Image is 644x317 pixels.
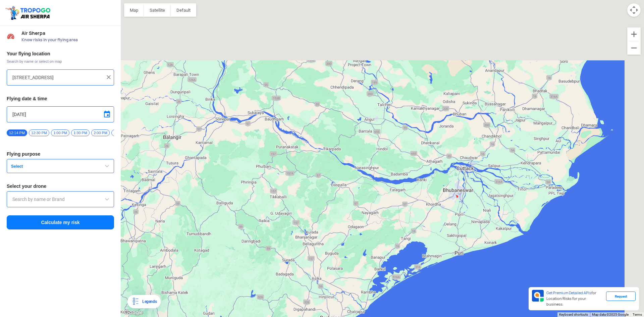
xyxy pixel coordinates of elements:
[29,129,49,136] span: 12:30 PM
[105,74,112,81] img: ic_close.png
[544,290,606,308] div: for Location Risks for your business.
[7,152,114,156] h3: Flying purpose
[8,164,92,169] span: Select
[7,32,15,40] img: Risk Scores
[606,292,636,301] div: Request
[122,308,145,317] a: Open this area in Google Maps (opens a new window)
[7,59,114,64] span: Search by name or select on map
[627,3,641,17] button: Map camera controls
[7,159,114,173] button: Select
[627,28,641,41] button: Zoom in
[559,312,588,317] button: Keyboard shortcuts
[627,41,641,55] button: Zoom out
[21,31,114,36] span: Air Sherpa
[124,3,144,17] button: Show street map
[633,313,642,316] a: Terms
[12,110,108,118] input: Select Date
[12,73,103,82] input: Search your flying location
[7,129,27,136] span: 12:14 PM
[71,129,90,136] span: 1:30 PM
[7,215,114,229] button: Calculate my risk
[91,129,110,136] span: 2:00 PM
[7,51,114,56] h3: Your flying location
[111,129,130,136] span: 2:30 PM
[546,290,591,295] span: Get Premium Detailed APIs
[12,195,108,203] input: Search by name or Brand
[21,37,114,43] span: Know risks in your flying area
[122,308,145,317] img: Google
[532,290,544,302] img: Premium APIs
[5,5,53,20] img: ic_tgdronemaps.svg
[7,96,114,101] h3: Flying date & time
[144,3,171,17] button: Show satellite imagery
[7,184,114,189] h3: Select your drone
[51,129,69,136] span: 1:00 PM
[131,298,140,306] img: Legends
[140,298,157,306] div: Legends
[592,313,629,316] span: Map data ©2025 Google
